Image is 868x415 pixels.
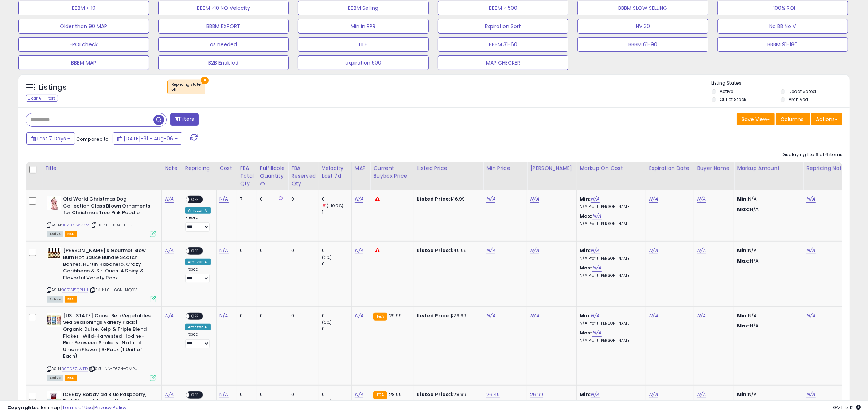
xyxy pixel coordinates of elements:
[649,247,658,254] a: N/A
[63,196,152,218] b: Old World Christmas Dog Collection Glass Blown Ornaments for Christmas Tree Pink Poodle
[355,164,367,172] div: MAP
[530,312,539,319] a: N/A
[90,222,132,228] span: | SKU: IL-B048-IULB
[355,195,363,203] a: N/A
[737,257,750,264] strong: Max:
[580,213,592,220] b: Max:
[63,313,152,362] b: [US_STATE] Coast Sea Vegetables Sea Seasonings Variety Pack | Organic Dulse, Kelp & Triple Blend ...
[240,247,251,254] div: 0
[486,195,495,203] a: N/A
[158,19,289,34] button: BBBM EXPORT
[165,247,174,254] a: N/A
[291,391,313,398] div: 0
[113,132,182,145] button: [DATE]-31 - Aug-06
[697,195,706,203] a: N/A
[592,264,601,272] a: N/A
[486,247,495,254] a: N/A
[63,247,152,283] b: [PERSON_NAME]'s Gourmet Slow Burn Hot Sauce Bundle Scotch Bonnet, Hurtin Habanero, Crazy Caribbea...
[694,162,734,190] th: CSV column name: cust_attr_4_Buyer Name
[158,1,289,15] button: BBBM >10 NO Velocity
[781,116,803,123] span: Columns
[62,222,89,228] a: B0797LWV3M
[327,203,343,209] small: (-100%)
[417,391,450,398] b: Listed Price:
[291,196,313,202] div: 0
[530,247,539,254] a: N/A
[712,80,850,87] p: Listing States:
[47,247,156,301] div: ASIN:
[580,321,640,326] p: N/A Profit [PERSON_NAME]
[189,248,201,254] span: OFF
[65,296,77,303] span: FBA
[806,195,815,203] a: N/A
[577,1,708,15] button: BBBM SLOW SELLING
[18,19,149,34] button: Older than 90 MAP
[580,391,591,398] b: Min:
[717,37,848,52] button: BBBM 91-180
[291,164,316,187] div: FBA Reserved Qty
[737,113,775,125] button: Save View
[737,322,750,329] strong: Max:
[18,1,149,15] button: BBBM < 10
[185,267,211,283] div: Preset:
[417,195,450,202] b: Listed Price:
[185,324,211,330] div: Amazon AI
[591,312,599,319] a: N/A
[322,247,351,254] div: 0
[697,164,731,172] div: Buyer Name
[89,287,137,293] span: | SKU: L0-L66N-NQOV
[737,323,798,329] p: N/A
[322,326,351,332] div: 0
[697,391,706,398] a: N/A
[219,164,234,172] div: Cost
[171,82,201,93] span: Repricing state :
[806,391,815,398] a: N/A
[189,392,201,398] span: OFF
[530,195,539,203] a: N/A
[355,247,363,254] a: N/A
[737,391,748,398] strong: Min:
[158,37,289,52] button: as needed
[39,82,67,93] h5: Listings
[201,77,209,84] button: ×
[165,164,179,172] div: Note
[94,404,126,411] a: Privacy Policy
[737,195,748,202] strong: Min:
[124,135,173,142] span: [DATE]-31 - Aug-06
[803,162,853,190] th: CSV column name: cust_attr_3_Repricing Notes
[26,132,75,145] button: Last 7 Days
[389,391,402,398] span: 28.99
[355,312,363,319] a: N/A
[298,19,429,34] button: Min in RPR
[737,206,750,213] strong: Max:
[580,312,591,319] b: Min:
[592,329,601,337] a: N/A
[806,312,815,319] a: N/A
[322,313,351,319] div: 0
[47,391,61,406] img: 41VEQmMjczL._SL40_.jpg
[298,1,429,15] button: BBBM Selling
[355,391,363,398] a: N/A
[322,391,351,398] div: 0
[7,404,126,411] div: seller snap | |
[322,164,349,180] div: Velocity Last 7d
[577,19,708,34] button: NV 30
[219,391,228,398] a: N/A
[776,113,810,125] button: Columns
[219,247,228,254] a: N/A
[577,37,708,52] button: BBBM 61-90
[89,366,137,372] span: | SKU: NN-T62N-OMPU
[291,313,313,319] div: 0
[591,195,599,203] a: N/A
[580,338,640,343] p: N/A Profit [PERSON_NAME]
[737,313,798,319] p: N/A
[737,206,798,213] p: N/A
[591,391,599,398] a: N/A
[260,313,283,319] div: 0
[697,247,706,254] a: N/A
[189,197,201,203] span: OFF
[47,313,61,327] img: 511iU4ifdcL._SL40_.jpg
[322,319,332,325] small: (0%)
[240,313,251,319] div: 0
[47,247,61,259] img: 51K1WS3oWYL._SL40_.jpg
